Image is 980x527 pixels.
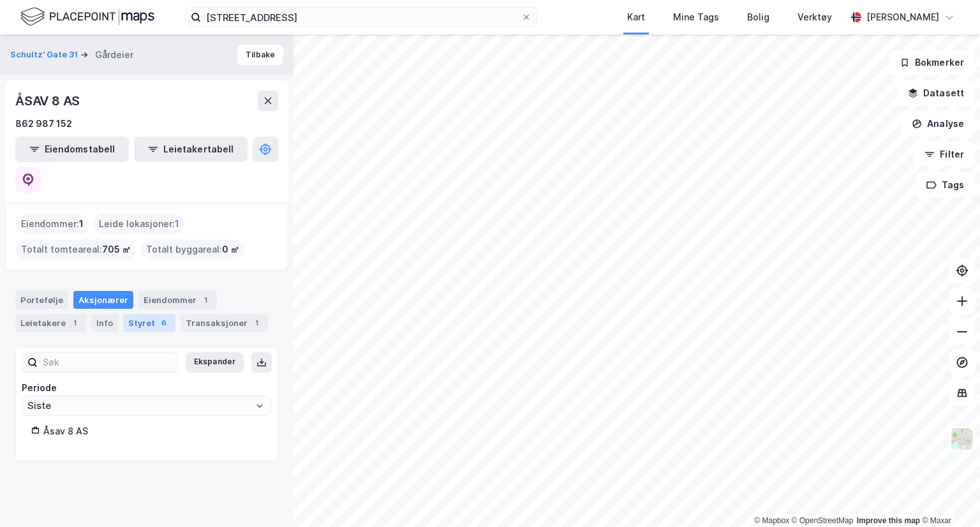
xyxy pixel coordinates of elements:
[15,137,129,162] button: Eiendomstabell
[627,10,645,25] div: Kart
[222,242,239,257] span: 0 ㎡
[916,172,975,198] button: Tags
[79,216,84,232] span: 1
[20,6,154,28] img: logo.f888ab2527a4732fd821a326f86c7f29.svg
[255,401,265,411] button: Open
[250,316,263,329] div: 1
[134,137,248,162] button: Leietakertabell
[158,316,170,329] div: 6
[43,424,262,439] div: Åsav 8 AS
[16,214,89,234] div: Eiendommer :
[897,80,975,106] button: Datasett
[95,47,133,63] div: Gårdeier
[68,316,81,329] div: 1
[950,427,974,451] img: Z
[889,50,975,75] button: Bokmerker
[754,516,789,525] a: Mapbox
[901,111,975,137] button: Analyse
[181,314,268,332] div: Transaksjoner
[916,466,980,527] div: Kontrollprogram for chat
[141,239,244,260] div: Totalt byggareal :
[798,10,832,25] div: Verktøy
[94,214,184,234] div: Leide lokasjoner :
[38,353,177,372] input: Søk
[22,396,271,415] input: ClearOpen
[747,10,769,25] div: Bolig
[201,8,521,27] input: Søk på adresse, matrikkel, gårdeiere, leietakere eller personer
[10,48,80,61] button: Schultz' Gate 31
[175,216,179,232] span: 1
[15,291,68,309] div: Portefølje
[792,516,854,525] a: OpenStreetMap
[916,466,980,527] iframe: Chat Widget
[123,314,175,332] div: Styret
[199,293,212,306] div: 1
[866,10,939,25] div: [PERSON_NAME]
[73,291,133,309] div: Aksjonærer
[15,314,86,332] div: Leietakere
[857,516,920,525] a: Improve this map
[186,352,244,373] button: Ekspander
[673,10,719,25] div: Mine Tags
[914,142,975,167] button: Filter
[91,314,118,332] div: Info
[138,291,217,309] div: Eiendommer
[237,45,283,65] button: Tilbake
[102,242,131,257] span: 705 ㎡
[22,380,272,396] div: Periode
[15,91,82,111] div: ÅSAV 8 AS
[16,239,136,260] div: Totalt tomteareal :
[15,116,72,131] div: 862 987 152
